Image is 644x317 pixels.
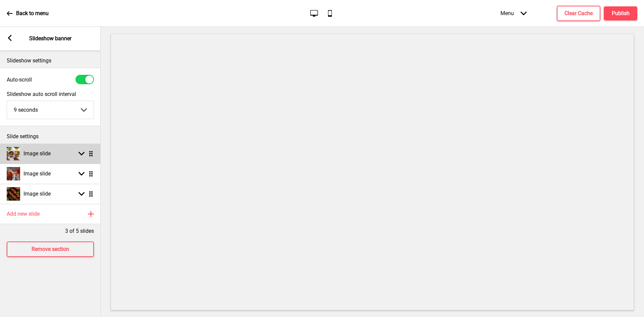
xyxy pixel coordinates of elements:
[494,3,533,23] div: Menu
[7,57,94,64] p: Slideshow settings
[7,133,94,140] p: Slide settings
[7,4,49,22] a: Back to menu
[29,35,71,42] p: Slideshow banner
[7,210,40,218] h4: Add new slide
[7,91,94,97] label: Slideshow auto scroll interval
[32,246,69,253] h4: Remove section
[604,6,637,20] button: Publish
[16,10,49,17] p: Back to menu
[7,242,94,257] button: Remove section
[7,76,32,83] label: Auto-scroll
[23,170,51,177] h4: Image slide
[565,10,593,17] h4: Clear Cache
[557,6,600,21] button: Clear Cache
[612,10,630,17] h4: Publish
[23,190,51,198] h4: Image slide
[65,227,94,235] p: 3 of 5 slides
[23,150,51,157] h4: Image slide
